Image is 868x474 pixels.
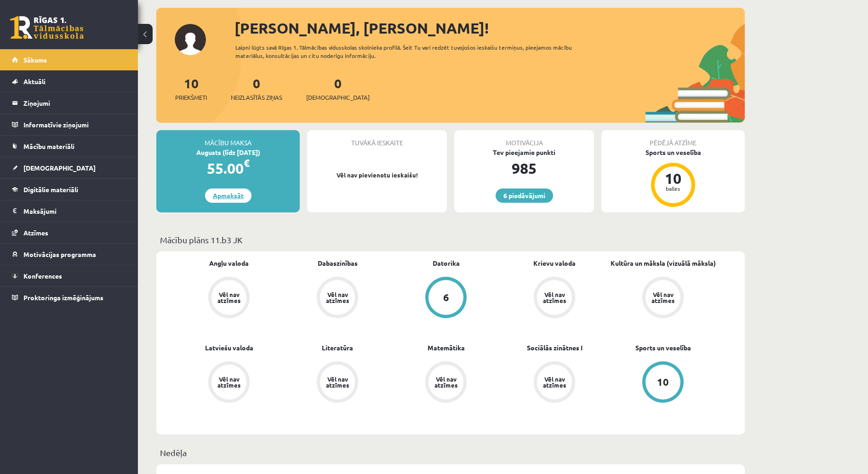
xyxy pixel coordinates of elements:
div: [PERSON_NAME], [PERSON_NAME]! [234,17,745,39]
div: Vēl nav atzīmes [542,291,567,303]
a: Mācību materiāli [12,136,126,157]
legend: Maksājumi [23,200,126,222]
div: Motivācija [454,130,594,148]
span: Proktoringa izmēģinājums [23,293,103,302]
a: Motivācijas programma [12,244,126,265]
div: Vēl nav atzīmes [433,376,459,388]
a: 6 piedāvājumi [496,188,553,203]
a: 0Neizlasītās ziņas [231,75,282,102]
a: Atzīmes [12,222,126,243]
a: Digitālie materiāli [12,179,126,200]
span: Konferences [23,272,62,280]
a: Informatīvie ziņojumi [12,114,126,135]
a: Vēl nav atzīmes [500,277,609,320]
a: Maksājumi [12,200,126,222]
div: Vēl nav atzīmes [542,376,567,388]
a: Vēl nav atzīmes [392,361,500,405]
a: Vēl nav atzīmes [175,361,283,405]
div: Vēl nav atzīmes [325,291,350,303]
a: Matemātika [428,343,465,353]
span: Neizlasītās ziņas [231,93,282,102]
div: 55.00 [156,157,300,179]
div: Vēl nav atzīmes [650,291,676,303]
legend: Ziņojumi [23,92,126,114]
a: Angļu valoda [209,258,249,268]
a: Latviešu valoda [205,343,253,353]
div: 985 [454,157,594,179]
a: Kultūra un māksla (vizuālā māksla) [611,258,716,268]
a: Ziņojumi [12,92,126,114]
a: Rīgas 1. Tālmācības vidusskola [10,16,84,39]
p: Mācību plāns 11.b3 JK [160,234,741,246]
legend: Informatīvie ziņojumi [23,114,126,135]
div: 6 [443,292,449,303]
a: Apmaksāt [205,188,251,203]
a: Vēl nav atzīmes [175,277,283,320]
span: Aktuāli [23,77,46,86]
div: balles [659,186,687,191]
span: [DEMOGRAPHIC_DATA] [306,93,370,102]
div: Pēdējā atzīme [601,130,745,148]
p: Nedēļa [160,446,741,459]
a: Vēl nav atzīmes [500,361,609,405]
a: Sports un veselība 10 balles [601,148,745,208]
div: 10 [657,377,669,387]
a: Sociālās zinātnes I [527,343,582,353]
span: Priekšmeti [175,93,207,102]
div: Vēl nav atzīmes [216,376,242,388]
a: 0[DEMOGRAPHIC_DATA] [306,75,370,102]
p: Vēl nav pievienotu ieskaišu! [312,171,442,180]
span: Digitālie materiāli [23,185,78,194]
a: Sports un veselība [635,343,691,353]
span: Sākums [23,56,47,64]
div: Augusts (līdz [DATE]) [156,148,300,157]
a: Konferences [12,265,126,286]
a: 10 [609,361,717,405]
a: 6 [392,277,500,320]
a: [DEMOGRAPHIC_DATA] [12,157,126,178]
span: € [244,156,250,170]
span: Atzīmes [23,228,48,237]
div: Vēl nav atzīmes [216,291,242,303]
span: Mācību materiāli [23,142,74,150]
span: Motivācijas programma [23,250,96,258]
a: Sākums [12,49,126,70]
div: Sports un veselība [601,148,745,157]
span: [DEMOGRAPHIC_DATA] [23,164,96,172]
a: 10Priekšmeti [175,75,207,102]
a: Aktuāli [12,71,126,92]
a: Proktoringa izmēģinājums [12,287,126,308]
div: Laipni lūgts savā Rīgas 1. Tālmācības vidusskolas skolnieka profilā. Šeit Tu vari redzēt tuvojošo... [235,43,588,60]
a: Vēl nav atzīmes [283,277,392,320]
a: Krievu valoda [533,258,576,268]
a: Dabaszinības [318,258,358,268]
div: Tev pieejamie punkti [454,148,594,157]
div: Vēl nav atzīmes [325,376,350,388]
div: Mācību maksa [156,130,300,148]
div: Tuvākā ieskaite [307,130,447,148]
a: Datorika [433,258,460,268]
a: Vēl nav atzīmes [283,361,392,405]
a: Vēl nav atzīmes [609,277,717,320]
div: 10 [659,171,687,186]
a: Literatūra [322,343,353,353]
